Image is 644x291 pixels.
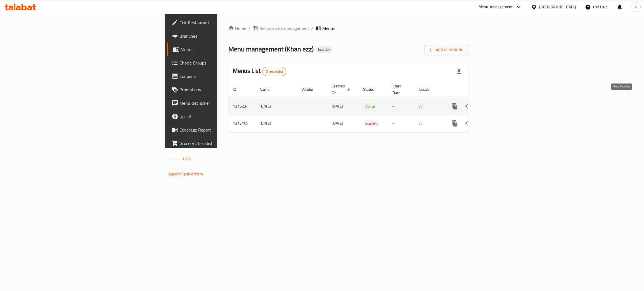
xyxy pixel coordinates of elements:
[228,25,468,32] nav: breadcrumb
[316,47,333,52] span: Inactive
[332,102,343,110] span: [DATE]
[363,120,380,127] span: Inactive
[179,59,268,66] span: Choice Groups
[182,155,191,163] span: 1.0.0
[181,46,268,53] span: Menus
[168,165,193,172] span: Get support on:
[425,45,468,55] button: Add New Menu
[479,4,513,10] div: Menu-management
[168,170,203,178] a: Support.OpsPlatform
[444,81,506,98] th: Actions
[167,70,273,83] a: Coupons
[259,25,309,32] span: Restaurants management
[167,123,273,137] a: Coverage Report
[262,69,286,74] span: 2 record(s)
[415,98,444,115] td: All
[429,47,463,54] span: Add New Menu
[322,25,335,32] span: Menus
[452,65,466,78] div: Export file
[332,83,352,96] span: Created On
[179,19,268,26] span: Edit Restaurant
[363,86,381,93] span: Status
[392,83,408,96] span: Start Date
[179,113,268,120] span: Upsell
[419,86,437,93] span: Locale
[167,56,273,70] a: Choice Groups
[228,81,506,132] table: enhanced table
[167,16,273,29] a: Edit Restaurant
[168,155,181,163] span: Version:
[167,43,273,56] a: Menus
[388,115,415,132] td: -
[179,100,268,106] span: Menu disclaimer
[167,137,273,150] a: Grocery Checklist
[179,140,268,147] span: Grocery Checklist
[260,86,277,93] span: Name
[634,4,637,10] span: A
[461,100,475,113] button: Change Status
[448,117,461,130] button: more
[179,127,268,133] span: Coverage Report
[316,46,333,53] div: Inactive
[539,4,576,10] div: [GEOGRAPHIC_DATA]
[448,100,461,113] button: more
[167,29,273,43] a: Branches
[262,67,287,76] div: Total records count
[167,83,273,96] a: Promotions
[363,120,380,127] div: Inactive
[255,115,297,132] td: [DATE]
[255,98,297,115] td: [DATE]
[253,25,309,32] a: Restaurants management
[302,86,321,93] span: Vendor
[167,96,273,110] a: Menu disclaimer
[388,98,415,115] td: -
[332,120,343,127] span: [DATE]
[233,86,243,93] span: ID
[179,86,268,93] span: Promotions
[415,115,444,132] td: All
[363,103,377,110] span: Active
[179,73,268,80] span: Coupons
[311,25,313,32] li: /
[167,110,273,123] a: Upsell
[179,33,268,39] span: Branches
[233,67,286,76] h2: Menus List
